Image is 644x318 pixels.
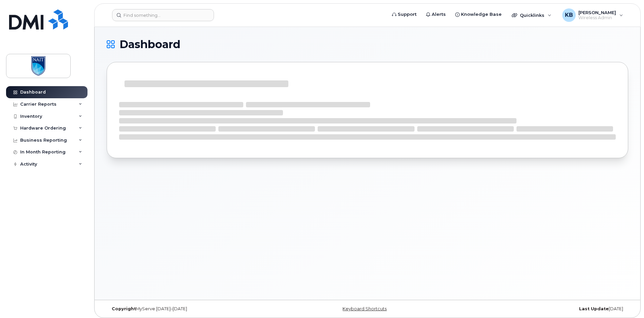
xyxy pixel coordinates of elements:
div: MyServe [DATE]–[DATE] [107,306,281,312]
div: [DATE] [454,306,628,312]
strong: Last Update [579,306,609,311]
span: Dashboard [119,39,180,49]
a: Keyboard Shortcuts [343,306,387,311]
strong: Copyright [112,306,136,311]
